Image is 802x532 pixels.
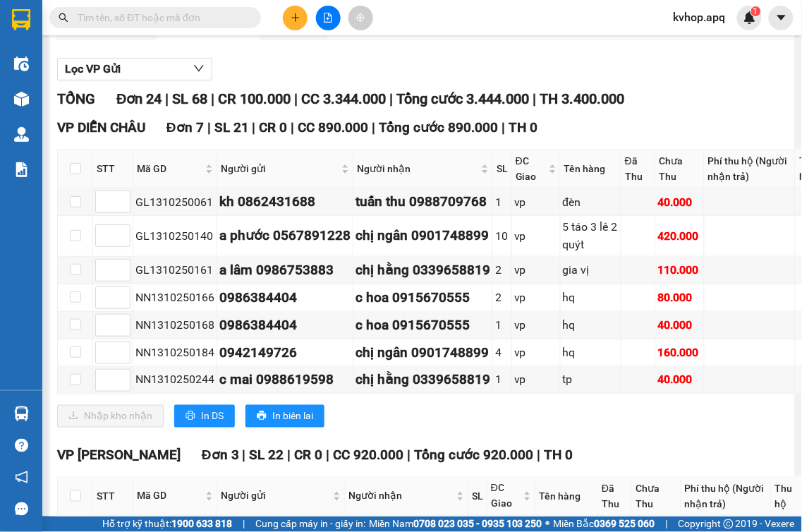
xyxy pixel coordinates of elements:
span: Miền Bắc [554,516,655,532]
div: vp [514,261,558,279]
div: vp [514,193,558,211]
span: In DS [201,409,224,424]
span: CR 0 [260,119,288,135]
th: STT [93,477,133,516]
div: a phước 0567891228 [219,225,351,246]
span: Người gửi [221,161,339,176]
div: a lâm 0986753883 [219,260,351,281]
th: Đã Thu [621,150,655,188]
span: | [666,516,668,532]
span: | [291,119,295,135]
span: plus [291,13,300,23]
th: Chưa Thu [632,477,681,516]
button: downloadNhập kho nhận [57,405,164,428]
span: Tổng cước 890.000 [379,119,499,135]
div: NN1310250166 [135,289,214,306]
td: NN1310250168 [133,312,217,339]
div: 160.000 [657,344,702,361]
span: CC 920.000 [334,447,404,464]
span: Tổng cước 3.444.000 [396,90,529,107]
div: 1 [495,193,509,211]
strong: PHIẾU GỬI HÀNG [50,100,164,115]
button: aim [348,6,373,30]
strong: CHUYỂN PHÁT NHANH AN PHÚ QUÝ [56,11,158,57]
span: | [533,90,536,107]
div: kh 0862431688 [219,191,351,212]
span: Người nhận [357,161,478,176]
span: ĐC Giao [491,480,521,512]
div: 80.000 [657,289,702,306]
span: CC 3.344.000 [301,90,386,107]
span: Cung cấp máy in - giấy in: [255,516,365,532]
div: GL1310250061 [135,193,214,211]
span: DC1310250085 [170,90,255,105]
img: solution-icon [14,162,29,177]
div: 40.000 [657,316,702,334]
span: | [408,447,411,464]
span: caret-down [775,11,788,24]
div: tuấn thu 0988709768 [356,191,490,212]
span: ⚪️ [546,521,550,527]
div: 0986384404 [219,315,351,336]
span: Mã GD [137,161,202,176]
div: vp [514,227,558,245]
th: Phí thu hộ (Người nhận trả) [681,477,772,516]
span: | [253,119,256,135]
img: warehouse-icon [14,92,29,107]
span: | [502,119,506,135]
span: Đơn 24 [116,90,162,107]
span: CC 890.000 [298,119,369,135]
div: gia vị [563,261,619,279]
strong: 1900 633 818 [171,519,232,530]
th: SL [493,150,512,188]
td: GL1310250140 [133,216,217,256]
div: 5 táo 3 lê 2 quýt [563,218,619,253]
div: chị hằng 0339658819 [356,370,490,391]
div: c hoa 0915670555 [356,287,490,308]
span: VP DIỄN CHÂU [57,119,145,135]
th: Phí thu hộ (Người nhận trả) [705,150,796,188]
button: file-add [316,6,341,30]
button: printerIn DS [174,405,235,428]
div: 1 [495,316,509,334]
div: 40.000 [657,193,702,211]
span: | [243,516,245,532]
span: aim [356,13,365,23]
div: chị ngân 0901748899 [356,342,490,363]
img: logo [8,49,44,119]
strong: 0369 525 060 [595,519,655,530]
strong: 0708 023 035 - 0935 103 250 [413,519,542,530]
div: hq [563,344,619,361]
div: GL1310250161 [135,261,214,279]
div: NN1310250168 [135,316,214,334]
span: TỔNG [57,90,95,107]
td: NN1310250244 [133,367,217,394]
span: Đơn 3 [202,447,239,464]
span: question-circle [15,439,28,452]
span: Lọc VP Gửi [65,60,121,78]
div: vp [514,289,558,306]
span: ĐC Giao [516,153,546,184]
span: | [327,447,330,464]
span: TH 3.400.000 [540,90,624,107]
div: 0942149726 [219,342,351,363]
img: warehouse-icon [14,406,29,421]
div: 2 [495,261,509,279]
span: VP [PERSON_NAME] [57,447,181,464]
div: vp [514,316,558,334]
button: plus [283,6,308,30]
button: Lọc VP Gửi [57,58,212,80]
span: CR 0 [295,447,323,464]
span: kvhop.apq [662,8,737,26]
th: Tên hàng [535,477,598,516]
span: Đơn 7 [166,119,204,135]
div: 1 [495,371,509,389]
span: TH 0 [545,447,573,464]
span: TH 0 [509,119,538,135]
div: hq [563,316,619,334]
span: search [59,13,68,23]
div: đèn [563,193,619,211]
span: | [165,90,169,107]
div: c mai 0988619598 [219,370,351,391]
button: caret-down [769,6,794,30]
